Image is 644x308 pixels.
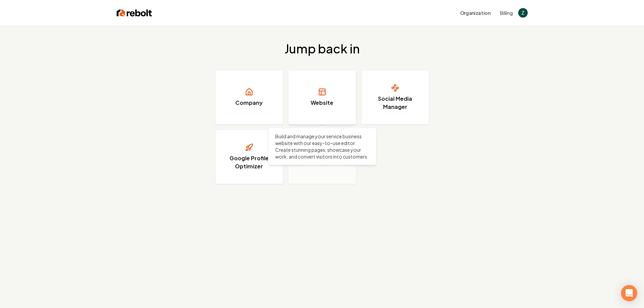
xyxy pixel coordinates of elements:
img: Rebolt Logo [117,8,152,18]
a: Social Media Manager [361,70,429,124]
h2: Jump back in [285,42,360,55]
h3: Company [235,99,263,107]
h3: Social Media Manager [370,95,421,111]
button: Billing [500,9,513,16]
div: Open Intercom Messenger [621,285,637,301]
a: Company [215,70,283,124]
button: Organization [456,7,495,19]
h3: Website [311,99,333,107]
a: Google Profile Optimizer [215,130,283,184]
p: Build and manage your service business website with our easy-to-use editor. Create stunning pages... [275,133,369,160]
button: Open user button [518,8,528,18]
h3: Google Profile Optimizer [224,154,275,170]
a: Website [288,70,356,124]
img: Zach D [518,8,528,18]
